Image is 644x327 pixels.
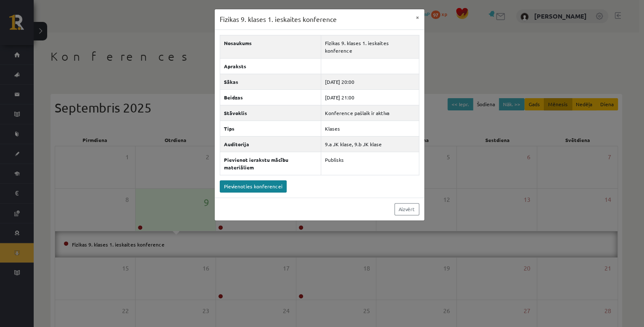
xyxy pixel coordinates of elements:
[220,121,321,136] th: Tips
[321,152,419,175] td: Publisks
[220,136,321,152] th: Auditorija
[220,89,321,105] th: Beidzas
[321,136,419,152] td: 9.a JK klase, 9.b JK klase
[411,9,424,25] button: ×
[321,89,419,105] td: [DATE] 21:00
[394,203,419,215] a: Aizvērt
[220,180,287,193] a: Pievienoties konferencei
[321,105,419,121] td: Konference pašlaik ir aktīva
[220,152,321,175] th: Pievienot ierakstu mācību materiāliem
[220,105,321,121] th: Stāvoklis
[321,74,419,89] td: [DATE] 20:00
[220,35,321,58] th: Nosaukums
[321,35,419,58] td: Fizikas 9. klases 1. ieskaites konference
[220,58,321,74] th: Apraksts
[220,14,337,24] h3: Fizikas 9. klases 1. ieskaites konference
[321,121,419,136] td: Klases
[220,74,321,89] th: Sākas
